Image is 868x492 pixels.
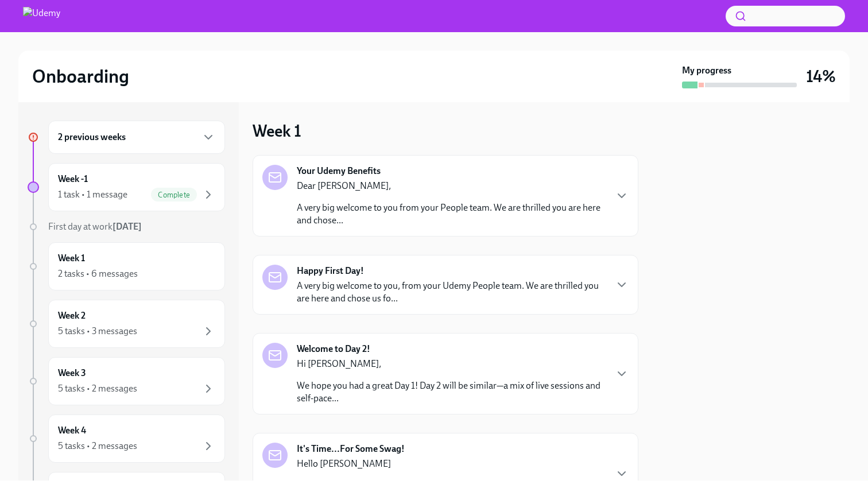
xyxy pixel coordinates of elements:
div: 1 task • 1 message [58,188,127,201]
h3: 14% [806,66,836,87]
div: 5 tasks • 2 messages [58,440,137,452]
strong: It's Time...For Some Swag! [297,443,405,455]
a: Week 45 tasks • 2 messages [28,414,225,463]
h6: Week 3 [58,367,86,379]
h6: 2 previous weeks [58,131,126,144]
strong: Welcome to Day 2! [297,343,370,355]
p: A very big welcome to you, from your Udemy People team. We are thrilled you are here and chose us... [297,280,606,305]
div: 2 previous weeks [48,121,225,154]
div: 2 tasks • 6 messages [58,268,138,280]
h6: Week 4 [58,424,86,437]
strong: Your Udemy Benefits [297,165,381,177]
img: Udemy [23,7,60,25]
div: 5 tasks • 2 messages [58,382,137,395]
span: Complete [151,191,197,199]
p: Hello [PERSON_NAME] [297,458,606,470]
h3: Week 1 [253,121,301,141]
p: Hi [PERSON_NAME], [297,358,606,370]
strong: [DATE] [113,221,142,232]
p: Dear [PERSON_NAME], [297,180,606,192]
strong: Happy First Day! [297,265,364,277]
h6: Week 2 [58,309,86,322]
a: Week 35 tasks • 2 messages [28,357,225,405]
p: A very big welcome to you from your People team. We are thrilled you are here and chose... [297,202,606,227]
a: Week -11 task • 1 messageComplete [28,163,225,211]
h6: Week -1 [58,173,88,185]
span: First day at work [48,221,142,232]
a: Week 25 tasks • 3 messages [28,300,225,348]
p: We hope you had a great Day 1! Day 2 will be similar—a mix of live sessions and self-pace... [297,379,606,405]
h2: Onboarding [32,65,129,88]
div: 5 tasks • 3 messages [58,325,137,338]
a: Week 12 tasks • 6 messages [28,242,225,290]
strong: My progress [682,64,731,77]
a: First day at work[DATE] [28,220,225,233]
h6: Week 1 [58,252,85,265]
